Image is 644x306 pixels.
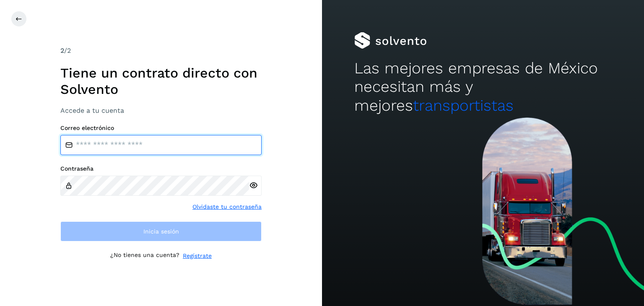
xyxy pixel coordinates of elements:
span: transportistas [413,96,514,114]
span: Inicia sesión [143,228,179,234]
label: Contraseña [60,165,262,172]
h1: Tiene un contrato directo con Solvento [60,65,262,97]
div: /2 [60,46,262,56]
a: Olvidaste tu contraseña [192,202,262,211]
h3: Accede a tu cuenta [60,106,262,114]
span: 2 [60,47,64,54]
label: Correo electrónico [60,124,262,132]
a: Regístrate [183,252,212,260]
h2: Las mejores empresas de México necesitan más y mejores [354,59,612,115]
p: ¿No tienes una cuenta? [110,252,179,260]
button: Inicia sesión [60,221,262,241]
